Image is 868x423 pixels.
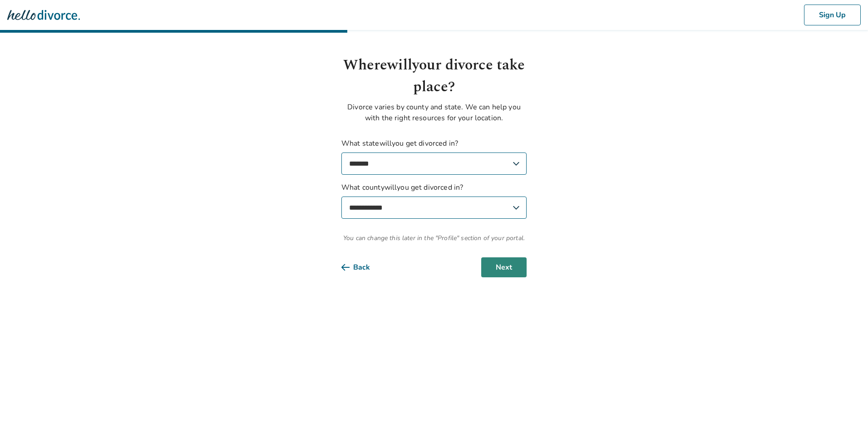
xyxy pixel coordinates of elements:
[341,102,527,123] p: Divorce varies by county and state. We can help you with the right resources for your location.
[341,152,527,175] select: What statewillyou get divorced in?
[341,257,385,277] button: Back
[481,257,527,277] button: Next
[341,54,527,98] h1: Where will your divorce take place?
[823,379,868,423] iframe: Chat Widget
[341,233,527,243] span: You can change this later in the "Profile" section of your portal.
[341,182,527,219] label: What county will you get divorced in?
[7,6,80,24] img: Hello Divorce Logo
[341,197,527,219] select: What countywillyou get divorced in?
[804,5,861,25] button: Sign Up
[341,138,527,175] label: What state will you get divorced in?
